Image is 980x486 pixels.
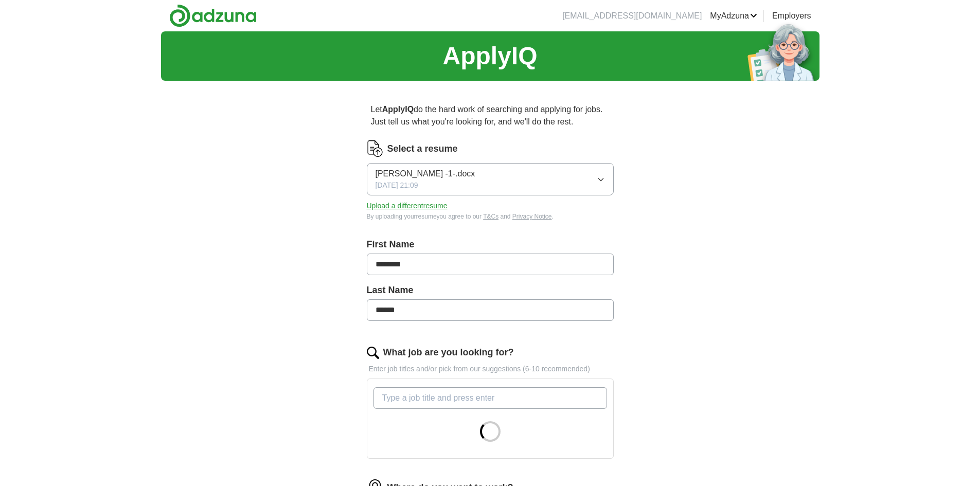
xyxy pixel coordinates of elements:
[710,10,757,22] a: MyAdzuna
[562,10,702,22] li: [EMAIL_ADDRESS][DOMAIN_NAME]
[387,142,458,156] label: Select a resume
[376,168,475,180] span: [PERSON_NAME] -1-.docx
[367,238,614,251] label: First Name
[169,4,257,27] img: Adzuna logo
[772,10,811,22] a: Employers
[376,180,418,191] span: [DATE] 21:09
[512,213,552,220] a: Privacy Notice
[367,140,383,157] img: CV Icon
[367,283,614,297] label: Last Name
[367,364,614,374] p: Enter job titles and/or pick from our suggestions (6-10 recommended)
[367,201,448,211] button: Upload a differentresume
[383,346,514,359] label: What job are you looking for?
[367,163,614,195] button: [PERSON_NAME] -1-.docx[DATE] 21:09
[367,347,379,359] img: search.png
[367,212,614,221] div: By uploading your resume you agree to our and .
[382,105,414,114] strong: ApplyIQ
[483,213,498,220] a: T&Cs
[367,99,614,132] p: Let do the hard work of searching and applying for jobs. Just tell us what you're looking for, an...
[442,38,537,75] h1: ApplyIQ
[373,387,607,409] input: Type a job title and press enter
